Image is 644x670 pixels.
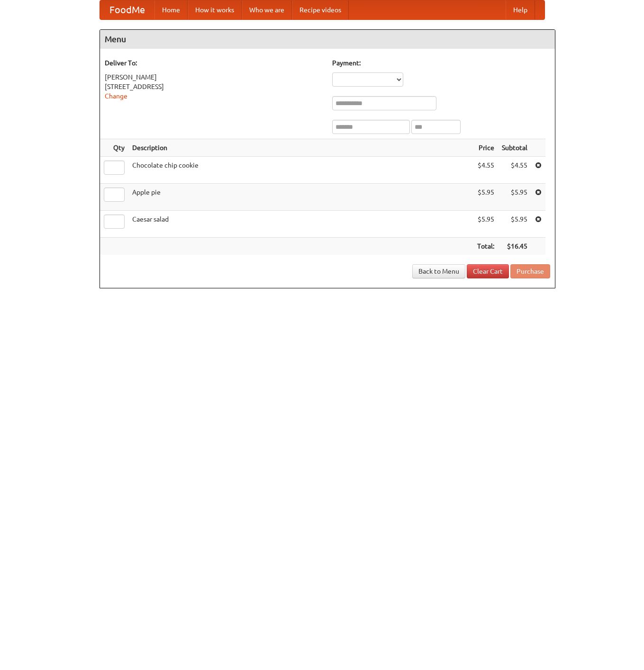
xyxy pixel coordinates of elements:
[105,58,323,68] h5: Deliver To:
[128,157,473,184] td: Chocolate chip cookie
[498,139,531,157] th: Subtotal
[188,0,242,19] a: How it works
[100,0,154,19] a: FoodMe
[473,157,498,184] td: $4.55
[128,184,473,211] td: Apple pie
[332,58,550,68] h5: Payment:
[510,264,550,278] button: Purchase
[100,139,128,157] th: Qty
[412,264,465,278] a: Back to Menu
[105,92,127,100] a: Change
[128,211,473,238] td: Caesar salad
[467,264,509,278] a: Clear Cart
[473,238,498,255] th: Total:
[506,0,535,19] a: Help
[128,139,473,157] th: Description
[100,30,555,49] h4: Menu
[242,0,292,19] a: Who we are
[498,184,531,211] td: $5.95
[154,0,188,19] a: Home
[498,157,531,184] td: $4.55
[473,211,498,238] td: $5.95
[473,139,498,157] th: Price
[498,238,531,255] th: $16.45
[473,184,498,211] td: $5.95
[498,211,531,238] td: $5.95
[105,72,323,82] div: [PERSON_NAME]
[292,0,349,19] a: Recipe videos
[105,82,323,91] div: [STREET_ADDRESS]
